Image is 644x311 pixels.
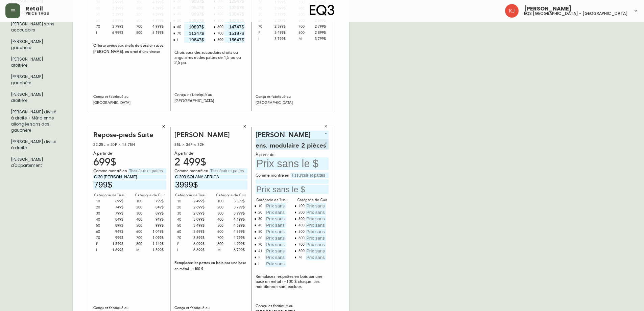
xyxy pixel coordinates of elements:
[231,235,245,241] div: 4 799$
[174,50,247,65] div: Choisissez des accoudoirs droits ou angulaires et des pattes de 1,5 po ou 2,5 po.
[150,235,164,241] div: 1 099$
[184,30,205,36] input: Prix sans le $
[110,204,124,210] div: 749$
[299,24,312,30] div: 700
[224,37,245,43] input: Prix sans le $
[217,217,231,223] div: 400
[258,222,262,229] div: 40
[174,92,247,104] div: Conçu et fabriqué au [GEOGRAPHIC_DATA]
[258,248,262,254] div: 41
[258,209,262,216] div: 20
[177,247,191,253] div: I
[258,242,262,248] div: 70
[136,204,150,210] div: 200
[231,229,245,235] div: 4 599$
[256,197,288,203] div: Catégorie de Tissu
[96,247,110,253] div: I
[110,241,124,247] div: 1 549$
[191,204,205,210] div: 2 699$
[306,254,326,260] input: Prix sans le $
[231,217,245,223] div: 4 199$
[128,168,166,174] input: Tissu/cuir et pattes
[224,30,245,36] input: Prix sans le $
[93,43,166,55] div: Offerte avec deux choix de dossier : avec [PERSON_NAME], ou orné d’une tirette
[215,192,247,198] div: Catégorie de Cuir
[93,142,166,148] div: 22.25L × 20P × 15.75H
[174,192,207,198] div: Catégorie de Tissu
[177,37,178,43] div: I
[177,204,191,210] div: 20
[256,139,329,150] div: ens. modulaire 5 pièces
[191,235,205,241] div: 3 899$
[150,241,164,247] div: 1 149$
[26,12,49,16] h5: price tags
[306,229,326,235] input: Prix sans le $
[96,235,110,241] div: 70
[231,241,245,247] div: 4 999$
[524,6,572,12] span: [PERSON_NAME]
[265,209,286,215] input: Prix sans le $
[96,223,110,229] div: 50
[110,235,124,241] div: 999$
[231,198,245,204] div: 3 599$
[265,248,286,254] input: Prix sans le $
[258,216,262,222] div: 30
[93,131,166,139] div: Repose-pieds Suite
[96,241,110,247] div: F
[150,229,164,235] div: 1 049$
[191,229,205,235] div: 3 699$
[174,180,247,190] input: Prix sans le $
[231,223,245,229] div: 4 399$
[272,30,286,36] div: 3 499$
[96,204,110,210] div: 20
[150,30,164,36] div: 5 199$
[191,223,205,229] div: 3 499$
[217,235,231,241] div: 700
[136,247,150,253] div: M
[299,209,305,216] div: 200
[136,210,150,217] div: 300
[191,241,205,247] div: 6 099$
[110,229,124,235] div: 949$
[191,247,205,253] div: 6 699$
[93,180,166,190] input: Prix sans le $
[306,222,326,228] input: Prix sans le $
[110,198,124,204] div: 699$
[299,242,305,248] div: 700
[209,168,247,174] input: Tissu/cuir et pattes
[306,203,326,209] input: Prix sans le $
[177,30,181,37] div: 70
[299,254,302,261] div: M
[177,229,191,235] div: 60
[265,216,286,222] input: Prix sans le $
[224,24,245,30] input: Prix sans le $
[256,157,329,170] input: Prix sans le $
[96,217,110,223] div: 40
[136,229,150,235] div: 600
[26,6,43,12] span: Retail
[265,222,286,228] input: Prix sans le $
[177,24,181,30] div: 60
[524,12,628,16] h5: eq3 [GEOGRAPHIC_DATA] - [GEOGRAPHIC_DATA]
[299,216,305,222] div: 300
[191,210,205,217] div: 2 899$
[177,235,191,241] div: 70
[265,254,286,260] input: Prix sans le $
[150,217,164,223] div: 949$
[136,217,150,223] div: 400
[217,247,231,253] div: M
[174,151,247,157] div: À partir de
[296,197,329,203] div: Catégorie de Cuir
[265,229,286,235] input: Prix sans le $
[174,168,209,174] span: Comme montré en
[177,198,191,204] div: 10
[217,198,231,204] div: 100
[96,198,110,204] div: 10
[93,151,166,157] div: À partir de
[96,210,110,217] div: 30
[174,131,247,139] div: [PERSON_NAME]
[5,154,65,171] li: Grand format pendre marque
[231,210,245,217] div: 3 999$
[306,216,326,222] input: Prix sans le $
[258,203,262,209] div: 10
